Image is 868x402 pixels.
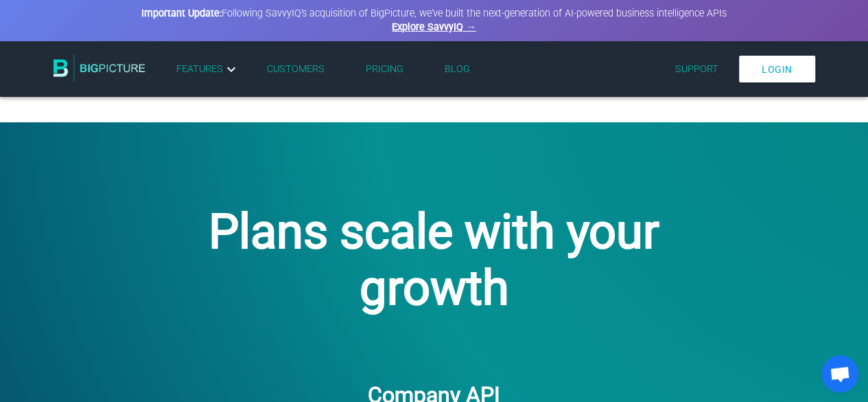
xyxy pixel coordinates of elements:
a: Login [739,56,815,82]
a: Features [176,61,239,78]
img: BigPicture.io [54,54,145,82]
h1: Plans scale with your growth [177,203,692,316]
div: Open chat [821,355,858,392]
